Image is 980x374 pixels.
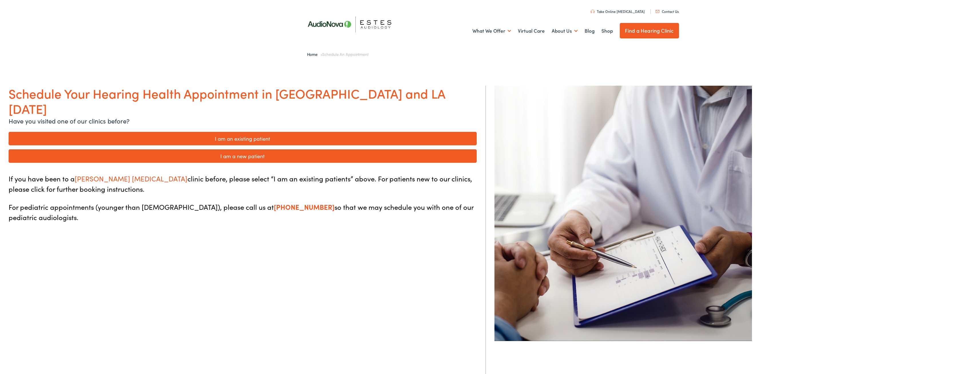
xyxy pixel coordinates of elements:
a: [PHONE_NUMBER] [274,202,334,212]
a: Shop [601,20,613,42]
a: Home [307,51,320,57]
a: Take Online [MEDICAL_DATA] [591,9,645,14]
img: utility icon [656,10,660,13]
p: For pediatric appointments (younger than [DEMOGRAPHIC_DATA]), please call us at so that we may sc... [9,202,477,222]
a: About Us [552,20,578,42]
img: utility icon [591,10,595,13]
img: A hearing professional discussing hearing test results with an Estes Audiology patient in Texas a... [494,86,752,341]
p: Have you visited one of our clinics before? [9,116,477,126]
h1: Schedule Your Hearing Health Appointment in [GEOGRAPHIC_DATA] and LA [DATE] [9,86,477,116]
a: I am an existing patient [9,132,477,145]
span: » [307,51,369,57]
span: [PERSON_NAME] [MEDICAL_DATA] [75,174,187,183]
a: What We Offer [472,20,511,42]
p: If you have been to a clinic before, please select “I am an existing patients” above. For patient... [9,173,477,194]
a: I am a new patient [9,149,477,163]
a: Virtual Care [518,20,545,42]
span: Schedule an Appointment [322,51,368,57]
a: Blog [585,20,595,42]
a: Find a Hearing Clinic [620,23,679,38]
a: Contact Us [656,9,679,14]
